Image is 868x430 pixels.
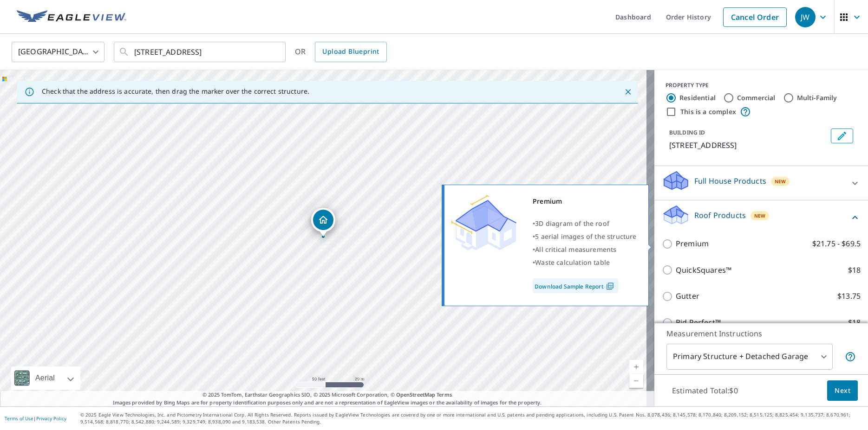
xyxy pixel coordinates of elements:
p: Premium [676,238,709,250]
label: Commercial [737,93,776,103]
label: Residential [679,93,716,103]
div: Full House ProductsNew [662,170,861,196]
button: Next [827,380,858,401]
a: Terms of Use [5,415,33,422]
p: Check that the address is accurate, then drag the marker over the correct structure. [42,87,309,96]
span: 5 aerial images of the structure [535,232,636,241]
div: Premium [533,195,637,208]
input: Search by address or latitude-longitude [134,39,267,65]
p: Gutter [676,290,699,302]
p: Full House Products [694,175,766,186]
button: Close [622,86,634,98]
span: © 2025 TomTom, Earthstar Geographics SIO, © 2025 Microsoft Corporation, © [202,391,452,399]
a: Current Level 19, Zoom Out [629,374,643,388]
div: Roof ProductsNew [662,204,861,231]
a: Download Sample Report [533,278,618,293]
p: | [5,416,66,421]
div: • [533,256,637,269]
img: Premium [451,195,516,250]
label: Multi-Family [797,93,837,103]
a: Privacy Policy [36,415,66,422]
span: Upload Blueprint [322,46,379,58]
a: Terms [437,391,452,398]
div: Aerial [11,366,80,390]
p: Measurement Instructions [666,328,856,339]
span: Waste calculation table [535,258,610,267]
label: This is a complex [680,107,736,116]
p: Bid Perfect™ [676,317,721,328]
span: Next [835,385,850,397]
div: • [533,230,637,243]
button: Edit building 1 [831,128,853,143]
div: PROPERTY TYPE [666,81,857,90]
span: New [754,212,766,219]
img: EV Logo [17,10,126,24]
div: • [533,217,637,230]
div: • [533,243,637,256]
img: Pdf Icon [604,282,616,290]
p: Estimated Total: $0 [665,380,745,401]
p: $21.75 - $69.5 [812,238,861,250]
p: $18 [848,317,861,328]
div: Aerial [33,366,58,390]
div: [GEOGRAPHIC_DATA] [12,39,104,65]
a: Upload Blueprint [315,42,386,62]
p: [STREET_ADDRESS] [669,140,827,151]
p: © 2025 Eagle View Technologies, Inc. and Pictometry International Corp. All Rights Reserved. Repo... [80,411,863,425]
div: Dropped pin, building 1, Residential property, 5360 Graycliff Ln Clemmons, NC 27012 [311,208,335,237]
p: $18 [848,264,861,276]
p: $13.75 [837,290,861,302]
p: Roof Products [694,210,746,221]
span: All critical measurements [535,245,616,254]
div: OR [295,42,387,62]
a: Cancel Order [723,7,787,27]
span: New [775,178,786,185]
div: Primary Structure + Detached Garage [666,344,833,370]
p: BUILDING ID [669,128,705,136]
div: JW [795,7,816,27]
span: 3D diagram of the roof [535,219,609,228]
a: OpenStreetMap [396,391,435,398]
a: Current Level 19, Zoom In [629,360,643,374]
p: QuickSquares™ [676,264,731,276]
span: Your report will include the primary structure and a detached garage if one exists. [845,351,856,362]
